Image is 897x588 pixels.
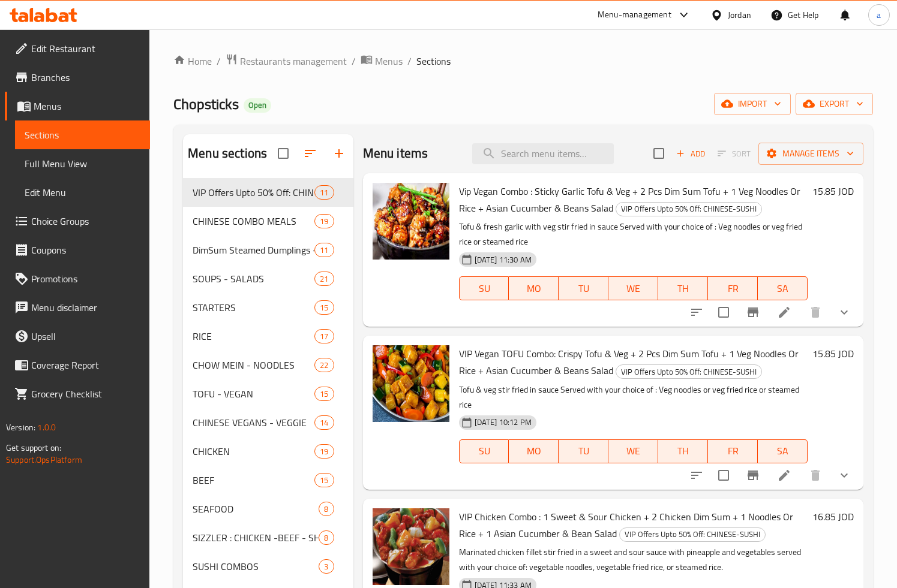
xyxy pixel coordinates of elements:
div: items [314,300,334,315]
span: CHINESE COMBO MEALS [193,214,314,228]
span: FR [713,280,753,297]
div: items [314,243,334,257]
span: DimSum Steamed Dumplings -Potstickers [193,243,314,257]
a: Support.OpsPlatform [6,452,82,468]
span: TU [563,280,604,297]
span: 14 [315,417,333,429]
a: Edit menu item [777,468,791,483]
span: 8 [319,532,333,544]
nav: breadcrumb [173,53,873,69]
div: SUSHI COMBOS [193,559,319,574]
a: Branches [5,63,150,92]
span: Sections [416,54,451,68]
span: SA [763,442,803,460]
button: SU [459,276,509,300]
button: SA [758,276,808,300]
span: Vip Vegan Combo : Sticky Garlic Tofu & Veg + 2 Pcs Dim Sum Tofu + 1 Veg Noodles Or Rice + Asian C... [459,182,800,217]
div: items [319,530,334,545]
svg: Show Choices [837,468,851,483]
div: SEAFOOD8 [183,494,353,523]
svg: Show Choices [837,305,851,319]
span: STARTERS [193,300,314,315]
div: items [314,358,334,372]
div: STARTERS15 [183,293,353,322]
span: FR [713,442,753,460]
span: Select section first [710,144,758,163]
button: TH [658,276,708,300]
a: Restaurants management [226,53,347,69]
div: TOFU - VEGAN15 [183,379,353,408]
h2: Menu sections [188,144,267,162]
span: 19 [315,446,333,457]
span: Chopsticks [173,91,239,117]
button: TU [559,276,608,300]
span: RICE [193,329,314,343]
button: MO [509,276,559,300]
a: Edit menu item [777,305,791,319]
button: SU [459,439,509,463]
div: CHOW MEIN - NOODLES22 [183,351,353,379]
div: items [314,473,334,487]
div: items [314,387,334,401]
span: Coupons [31,243,140,257]
p: Marinated chicken fillet stir fried in a sweet and sour sauce with pineapple and vegetables serve... [459,545,808,575]
span: export [805,97,863,111]
span: Upsell [31,329,140,343]
a: Full Menu View [15,149,150,178]
div: SUSHI COMBOS3 [183,552,353,581]
div: CHINESE COMBO MEALS19 [183,207,353,236]
span: 22 [315,360,333,371]
span: 8 [319,503,333,515]
img: VIP Chicken Combo : 1 Sweet & Sour Chicken + 2 Chicken Dim Sum + 1 Noodles Or Rice + 1 Asian Cucu... [373,508,449,585]
div: items [314,415,334,430]
span: Branches [31,70,140,85]
span: 11 [315,245,333,256]
div: items [314,329,334,343]
button: import [714,93,791,115]
div: items [319,559,334,574]
div: VIP Offers Upto 50% Off: CHINESE-SUSHI11 [183,178,353,207]
div: items [314,214,334,228]
span: SU [464,280,505,297]
span: TU [563,442,604,460]
button: sort-choices [682,461,711,490]
div: TOFU - VEGAN [193,387,314,401]
li: / [407,54,412,68]
span: VIP Offers Upto 50% Off: CHINESE-SUSHI [616,202,761,216]
span: 15 [315,302,333,313]
span: Menu disclaimer [31,300,140,315]
h6: 15.85 JOD [812,183,854,200]
span: Choice Groups [31,214,140,228]
div: CHICKEN19 [183,437,353,466]
span: CHINESE VEGANS - VEGGIE [193,415,314,430]
button: delete [801,298,830,327]
div: SEAFOOD [193,502,319,516]
span: CHICKEN [193,444,314,459]
div: VIP Offers Upto 50% Off: CHINESE-SUSHI [619,527,766,542]
button: sort-choices [682,298,711,327]
span: Promotions [31,272,140,286]
div: BEEF [193,473,314,487]
div: DimSum Steamed Dumplings -Potstickers11 [183,236,353,264]
div: VIP Offers Upto 50% Off: CHINESE-SUSHI [616,202,762,216]
span: 11 [315,187,333,198]
span: Select section [646,141,671,166]
h2: Menu items [363,144,428,162]
div: SIZZLER : CHICKEN -BEEF - SHRIMP [193,530,319,545]
span: Add item [671,144,710,163]
button: export [796,93,873,115]
span: Menus [375,54,403,68]
div: Jordan [728,8,751,22]
a: Menu disclaimer [5,293,150,322]
img: VIP Vegan TOFU Combo: Crispy Tofu & Veg + 2 Pcs Dim Sum Tofu + 1 Veg Noodles Or Rice + Asian Cucu... [373,345,449,422]
span: MO [514,442,554,460]
span: SA [763,280,803,297]
div: SOUPS - SALADS [193,272,314,286]
button: WE [608,276,658,300]
span: Get support on: [6,440,61,456]
span: import [724,97,781,111]
div: Menu-management [598,8,671,22]
a: Grocery Checklist [5,379,150,408]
